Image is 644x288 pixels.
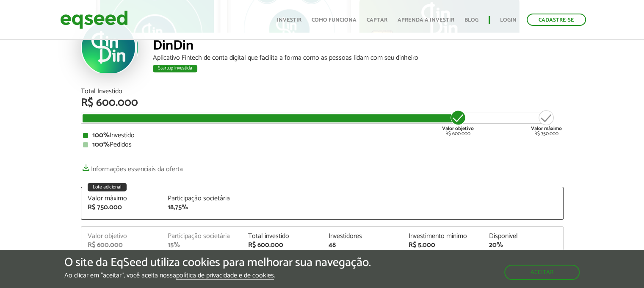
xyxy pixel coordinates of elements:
[277,17,301,23] a: Investir
[64,271,371,280] p: Ao clicar em "aceitar", você aceita nossa .
[92,139,110,150] strong: 100%
[81,97,564,108] div: R$ 600.000
[312,17,357,23] a: Como funciona
[398,17,454,23] a: Aprenda a investir
[504,265,580,280] button: Aceitar
[88,183,127,191] div: Lote adicional
[64,256,371,269] h5: O site da EqSeed utiliza cookies para melhorar sua navegação.
[531,125,562,133] strong: Valor máximo
[83,132,561,139] div: Investido
[442,109,474,136] div: R$ 600.000
[168,233,235,240] div: Participação societária
[489,242,557,249] div: 20%
[92,130,110,141] strong: 100%
[83,141,561,148] div: Pedidos
[153,65,197,72] div: Startup investida
[248,242,316,249] div: R$ 600.000
[464,17,478,23] a: Blog
[60,8,128,31] img: EqSeed
[176,272,274,280] a: política de privacidade e de cookies
[442,125,474,133] strong: Valor objetivo
[88,195,155,202] div: Valor máximo
[81,88,564,95] div: Total Investido
[409,233,476,240] div: Investimento mínimo
[328,242,396,249] div: 48
[531,109,562,136] div: R$ 750.000
[489,233,557,240] div: Disponível
[328,233,396,240] div: Investidores
[367,17,387,23] a: Captar
[153,39,564,55] div: DinDin
[500,17,517,23] a: Login
[527,14,586,26] a: Cadastre-se
[168,242,235,249] div: 15%
[88,242,155,249] div: R$ 600.000
[81,161,183,173] a: Informações essenciais da oferta
[248,233,316,240] div: Total investido
[168,195,235,202] div: Participação societária
[88,233,155,240] div: Valor objetivo
[409,242,476,249] div: R$ 5.000
[153,55,564,61] div: Aplicativo Fintech de conta digital que facilita a forma como as pessoas lidam com seu dinheiro
[168,204,235,211] div: 18,75%
[88,204,155,211] div: R$ 750.000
